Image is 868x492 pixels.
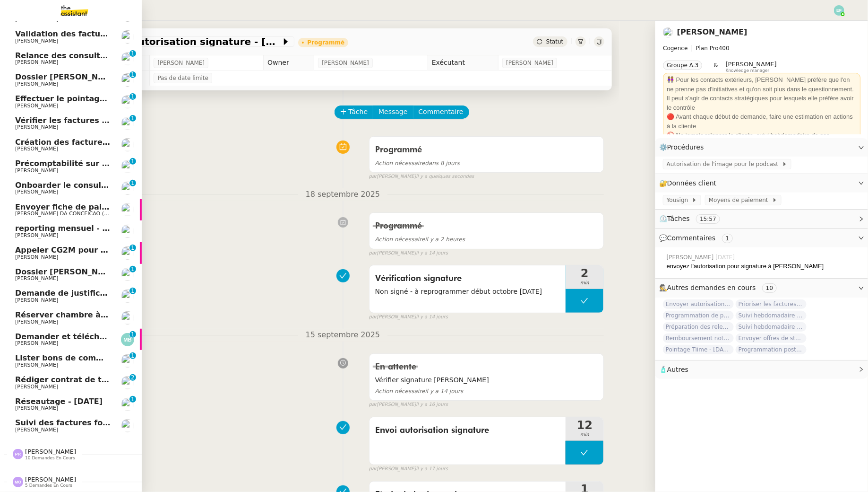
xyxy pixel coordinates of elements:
span: [PERSON_NAME] [15,167,58,174]
a: [PERSON_NAME] [677,27,748,36]
img: users%2FSg6jQljroSUGpSfKFUOPmUmNaZ23%2Favatar%2FUntitled.png [121,73,134,87]
span: Programmation posts Linkedin - octobre 2025 [736,345,807,354]
span: il y a 14 jours [416,249,448,257]
span: Prioriser les factures Ezio de septembre [736,299,807,309]
span: Commentaires [667,234,715,242]
p: 1 [131,396,135,404]
span: min [566,279,603,287]
nz-badge-sup: 2 [129,374,136,381]
small: [PERSON_NAME] [369,173,474,181]
span: Dossier [PERSON_NAME] [15,72,120,81]
span: [PERSON_NAME] [506,58,553,68]
div: 🕵️Autres demandes en cours 10 [655,279,868,297]
span: [PERSON_NAME] [15,427,58,433]
span: il y a 14 jours [416,313,448,321]
span: Yousign [667,195,692,205]
span: ⏲️ [659,215,728,222]
p: 2 [131,374,135,383]
span: 🧴 [659,366,688,373]
nz-badge-sup: 1 [129,158,136,165]
img: users%2FME7CwGhkVpexbSaUxoFyX6OhGQk2%2Favatar%2Fe146a5d2-1708-490f-af4b-78e736222863 [121,246,134,260]
img: users%2FSg6jQljroSUGpSfKFUOPmUmNaZ23%2Favatar%2FUntitled.png [121,30,134,44]
span: Création des factures client - [DATE] [15,138,171,147]
nz-tag: 10 [762,283,777,293]
span: il y a 14 jours [375,388,464,395]
span: [PERSON_NAME] [15,319,58,325]
span: Vérifier les factures marquées comme payées [15,116,210,125]
span: Autres [667,366,688,373]
span: Envoyer fiche de paie d'octobre [15,202,150,211]
img: users%2FfjlNmCTkLiVoA3HQjY3GA5JXGxb2%2Favatar%2Fstarofservice_97480retdsc0392.png [121,290,134,303]
span: 5 demandes en cours [25,483,72,488]
nz-badge-sup: 1 [129,245,136,251]
span: il y a 2 heures [375,236,465,243]
span: Suivi hebdomadaire des demandes en cours - [DATE] [736,322,807,332]
button: Tâche [335,105,374,119]
span: [PERSON_NAME] [15,16,58,22]
p: 1 [131,331,135,340]
span: [PERSON_NAME] [25,448,76,455]
img: svg [13,449,23,459]
img: users%2FQNmrJKjvCnhZ9wRJPnUNc9lj8eE3%2Favatar%2F5ca36b56-0364-45de-a850-26ae83da85f1 [121,160,134,173]
span: Suivi des factures fournisseurs en attente de paiement - [DATE] [15,418,288,427]
span: [PERSON_NAME] [15,124,58,130]
span: Moyens de paiement [709,195,772,205]
small: [PERSON_NAME] [369,249,448,257]
nz-badge-sup: 1 [129,352,136,359]
div: 👭 Pour les contacts extérieurs, [PERSON_NAME] préfère que l'on ne prenne pas d'initiatives et qu'... [667,75,857,112]
span: [PERSON_NAME] [15,384,58,390]
span: Action nécessaire [375,388,425,395]
img: users%2FfjlNmCTkLiVoA3HQjY3GA5JXGxb2%2Favatar%2Fstarofservice_97480retdsc0392.png [121,311,134,325]
img: users%2FSg6jQljroSUGpSfKFUOPmUmNaZ23%2Favatar%2FUntitled.png [121,354,134,368]
img: svg [834,5,844,16]
span: il y a 17 jours [416,465,448,473]
span: Dossier [PERSON_NAME] [15,267,120,276]
span: [PERSON_NAME] [15,81,58,87]
small: [PERSON_NAME] [369,465,448,473]
span: [PERSON_NAME] [15,275,58,281]
p: 1 [131,71,135,80]
p: 1 [131,180,135,188]
small: [PERSON_NAME] [369,313,448,321]
span: [PERSON_NAME] [15,59,58,65]
span: il y a quelques secondes [416,173,474,181]
span: [PERSON_NAME] [15,232,58,238]
span: [PERSON_NAME] [15,362,58,368]
div: 🧴Autres [655,360,868,379]
span: [PERSON_NAME] [15,340,58,346]
div: 🔐Données client [655,174,868,193]
nz-badge-sup: 1 [129,180,136,186]
div: Programmé [308,40,345,45]
span: par [369,401,377,409]
span: Appeler CG2M pour suivi de signification [15,246,189,255]
span: Vérifier signature [PERSON_NAME] [375,375,598,386]
span: Précomptabilité sur Dext - août 2025 [15,159,173,168]
span: & [713,61,718,73]
span: Réseautage - [DATE] [15,397,103,406]
p: 1 [131,93,135,102]
span: 15 septembre 2025 [298,329,388,342]
p: 1 [131,115,135,123]
span: Action nécessaire [375,160,425,167]
p: 1 [131,352,135,361]
span: Plan Pro [696,45,718,52]
span: Action nécessaire [375,236,425,243]
span: Remboursement notes de frais - [DATE] [663,334,734,343]
span: Autres demandes en cours [667,284,756,291]
td: Owner [264,55,314,70]
span: En attente [375,363,416,371]
span: [PERSON_NAME] DA CONCEICAO (thermisure) [15,211,134,217]
span: [PERSON_NAME] [15,189,58,195]
span: Validation des factures consultants - [DATE] [15,29,203,38]
span: Envoyer autorisation Yousign à [GEOGRAPHIC_DATA] [663,299,734,309]
span: par [369,313,377,321]
nz-badge-sup: 1 [129,71,136,78]
span: [PERSON_NAME] [157,58,205,68]
nz-badge-sup: 1 [129,93,136,100]
span: Envoyer offres de stage aux écoles [736,334,807,343]
span: [PERSON_NAME] [667,253,716,262]
span: 10 demandes en cours [25,456,75,461]
span: dans 8 jours [375,160,460,167]
span: [PERSON_NAME] [25,476,76,483]
span: 💬 [659,234,737,242]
